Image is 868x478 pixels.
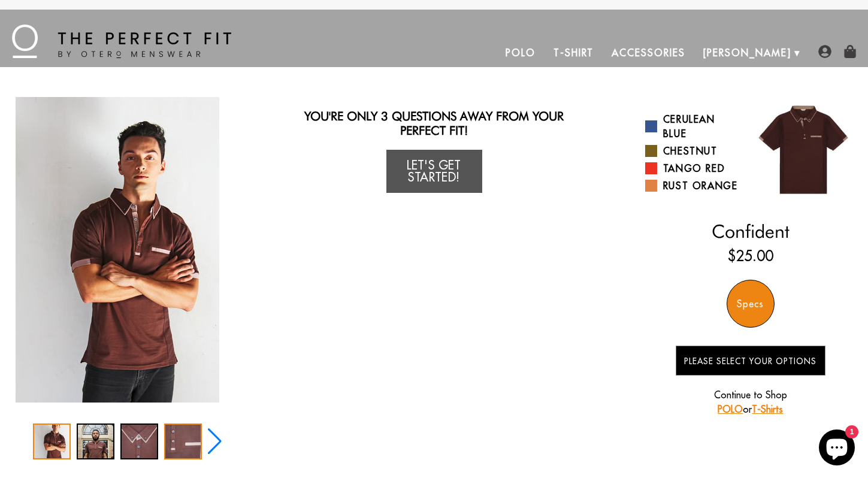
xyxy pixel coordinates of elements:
div: 3 / 5 [120,423,158,459]
div: 2 / 5 [77,423,114,459]
a: T-Shirts [752,403,783,415]
img: user-account-icon.png [818,45,831,58]
a: [PERSON_NAME] [694,38,800,67]
button: Please Select Your Options [676,346,825,376]
a: Chestnut [645,144,742,158]
a: POLO [718,403,743,415]
a: T-Shirt [545,38,603,67]
ins: $25.00 [728,245,773,267]
h2: Confident [645,220,856,242]
div: Next slide [207,428,223,455]
span: Please Select Your Options [684,356,816,367]
a: Let's Get Started! [386,150,482,193]
inbox-online-store-chat: Shopify online store chat [815,429,858,468]
a: Rust Orange [645,179,742,193]
h2: You're only 3 questions away from your perfect fit! [295,109,573,138]
a: Polo [497,38,545,67]
div: 1 / 5 [33,423,71,459]
a: Cerulean Blue [645,112,742,141]
img: The Perfect Fit - by Otero Menswear - Logo [12,25,231,58]
a: Tango Red [645,161,742,176]
div: 4 / 5 [164,423,202,459]
div: 2 / 5 [223,97,434,403]
a: Accessories [603,38,694,67]
div: 1 / 5 [12,97,223,403]
img: shopping-bag-icon.png [843,45,857,58]
img: 028.jpg [751,97,856,202]
img: IMG_1990_copy_1024x1024_2x_b66dcfa2-0627-4e7b-a228-9edf4cc9e4c8_340x.jpg [16,97,219,403]
div: Specs [727,280,775,328]
p: Continue to Shop or [676,388,825,416]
